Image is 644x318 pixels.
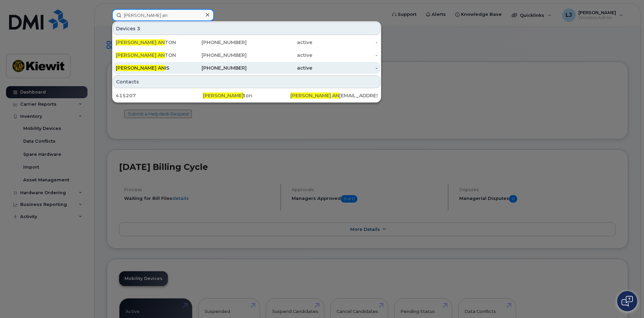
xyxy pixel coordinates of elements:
[113,62,380,74] a: [PERSON_NAME] ANIS[PHONE_NUMBER]active-
[113,36,380,48] a: [PERSON_NAME] ANTON[PHONE_NUMBER]active-
[203,93,244,99] span: [PERSON_NAME]
[116,39,165,45] span: [PERSON_NAME] AN
[116,52,181,59] div: TON
[203,92,290,99] div: ton
[181,52,247,59] div: [PHONE_NUMBER]
[113,75,380,88] div: Contacts
[247,39,312,46] div: active
[116,39,181,46] div: TON
[116,65,181,71] div: IS
[113,22,380,35] div: Devices
[247,65,312,71] div: active
[312,52,378,59] div: -
[116,92,203,99] div: 415207
[113,49,380,61] a: [PERSON_NAME] ANTON[PHONE_NUMBER]active-
[181,65,247,71] div: [PHONE_NUMBER]
[113,90,380,102] a: 415207[PERSON_NAME]ton[PERSON_NAME].AN[EMAIL_ADDRESS][DOMAIN_NAME]
[137,25,140,32] span: 3
[181,39,247,46] div: [PHONE_NUMBER]
[332,93,339,99] span: AN
[290,93,331,99] span: [PERSON_NAME]
[621,296,633,307] img: Open chat
[312,65,378,71] div: -
[116,52,165,58] span: [PERSON_NAME] AN
[290,92,378,99] div: . [EMAIL_ADDRESS][DOMAIN_NAME]
[312,39,378,46] div: -
[116,65,165,71] span: [PERSON_NAME] AN
[247,52,312,59] div: active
